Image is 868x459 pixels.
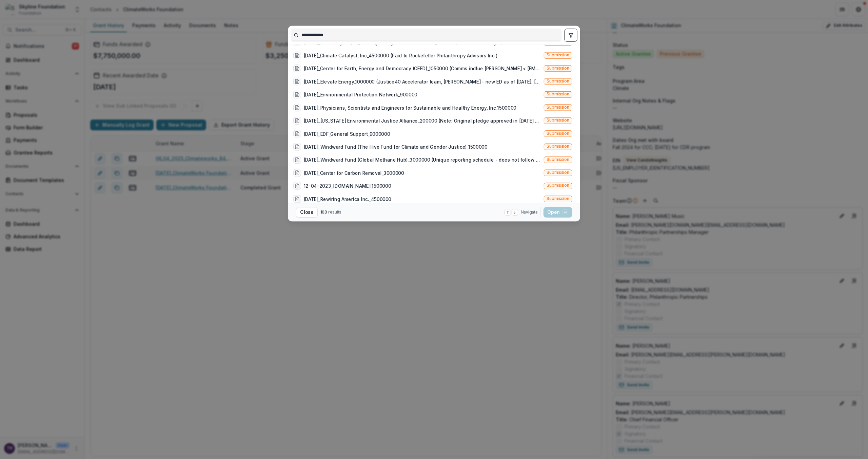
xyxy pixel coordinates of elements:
span: Submission [547,183,569,188]
span: Submission [547,66,569,71]
button: Close [296,207,318,218]
span: Submission [547,105,569,110]
span: Submission [547,92,569,97]
span: Submission [547,118,569,123]
button: Open [544,207,572,218]
div: [DATE]_EDF_General Support_9000000 [304,130,390,137]
div: [DATE]_Climate Catalyst, Inc_4500000 (Paid to Rockefeller Philanthropy Advisors Inc ) [304,52,498,59]
div: [DATE]_Elevate Energy_1000000 (Justice40 Accelerator team, [PERSON_NAME] - new ED as of [DATE]. [... [304,78,541,85]
div: [DATE]_University of [US_STATE], College Park Foundation_450000 (Processed as a gift) [304,39,502,46]
span: Submission [547,131,569,136]
div: [DATE]_Center for Carbon Removal_3000000 [304,169,404,176]
div: [DATE]_Windward Fund (Global Methane Hub)_3000000 (Unique reporting schedule - does not follow us... [304,157,541,163]
span: 100 [320,210,327,215]
div: [DATE]_Center for Earth, Energy and Democracy (CEED)_1050000 (Comms indlue [PERSON_NAME] < [EMAIL... [304,65,541,72]
div: [DATE]_Environmental Protection Network_900000 [304,91,417,98]
span: Navigate [521,209,538,215]
span: Submission [547,144,569,149]
span: Submission [547,79,569,84]
span: Submission [547,53,569,58]
span: results [328,210,341,215]
div: [DATE]_[US_STATE] Environmental Justice Alliance_200000 (Note: Original pledge approved in [DATE]... [304,117,541,124]
div: [DATE]_Windward Fund (The Hive Fund for Climate and Gender Justice)_1500000 [304,143,488,150]
button: toggle filters [564,29,577,41]
span: Submission [547,157,569,162]
div: [DATE]_Rewiring America Inc._4500000 [304,196,391,202]
div: 12-04-2023_[DOMAIN_NAME]_1500000 [304,182,391,189]
span: Submission [547,170,569,175]
div: [DATE]_Physicians, Scientists and Engineers for Sustainable and Healthy Energy, Inc_1500000 [304,104,516,111]
span: Submission [547,197,569,201]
